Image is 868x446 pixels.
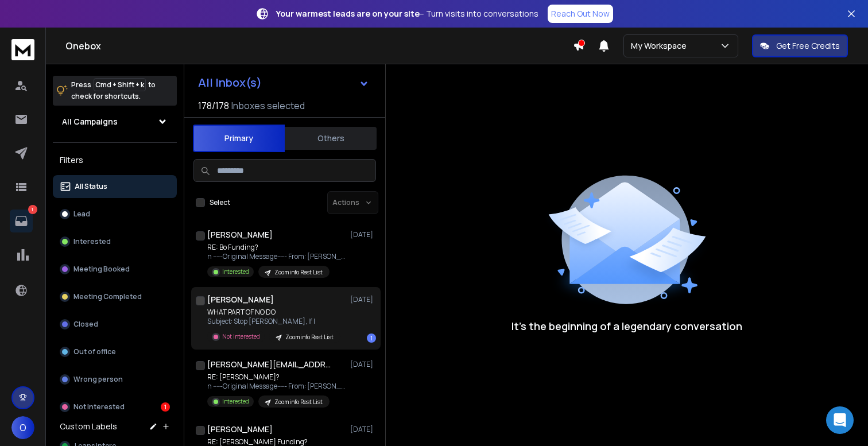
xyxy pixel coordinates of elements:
p: Not Interested [222,332,260,341]
button: Wrong person [53,368,177,391]
img: logo [11,39,34,60]
p: WHAT PART OF NO DO [207,308,340,317]
p: RE: [PERSON_NAME]? [207,373,345,382]
p: Meeting Booked [73,265,130,274]
p: Zoominfo Rest List [274,398,323,406]
h1: [PERSON_NAME][EMAIL_ADDRESS][DOMAIN_NAME] [207,359,334,370]
p: Meeting Completed [73,292,142,301]
div: Open Intercom Messenger [826,406,854,434]
p: Zoominfo Rest List [274,268,323,277]
p: [DATE] [350,425,376,434]
button: O [11,416,34,439]
p: Get Free Credits [776,40,840,52]
a: 1 [10,210,33,232]
h3: Inboxes selected [231,99,305,113]
p: Wrong person [73,375,123,384]
h1: All Inbox(s) [198,77,262,88]
p: Closed [73,320,98,329]
p: [DATE] [350,295,376,304]
h3: Custom Labels [60,421,117,432]
p: Reach Out Now [551,8,610,20]
p: Interested [222,397,249,406]
button: Get Free Credits [752,34,848,57]
button: All Campaigns [53,110,177,133]
p: Not Interested [73,402,125,412]
p: n -----Original Message----- From: [PERSON_NAME] [207,382,345,391]
p: Subject: Stop [PERSON_NAME], If I [207,317,340,326]
button: Meeting Completed [53,285,177,308]
h1: [PERSON_NAME] [207,229,273,241]
p: Interested [73,237,111,246]
button: All Status [53,175,177,198]
label: Select [210,198,230,207]
h3: Filters [53,152,177,168]
p: Out of office [73,347,116,356]
div: 1 [367,333,376,343]
p: 1 [28,205,37,214]
h1: [PERSON_NAME] [207,424,273,435]
p: It’s the beginning of a legendary conversation [511,318,742,334]
h1: [PERSON_NAME] [207,294,274,305]
button: Closed [53,313,177,336]
p: Lead [73,210,90,219]
p: Interested [222,267,249,276]
p: – Turn visits into conversations [276,8,538,20]
button: Not Interested1 [53,395,177,418]
p: Press to check for shortcuts. [71,79,156,102]
p: RE: Bo Funding? [207,243,345,252]
p: Zoominfo Rest List [285,333,334,342]
p: [DATE] [350,230,376,239]
button: Others [285,126,377,151]
h1: Onebox [65,39,573,53]
button: Meeting Booked [53,258,177,281]
span: 178 / 178 [198,99,229,113]
button: Interested [53,230,177,253]
strong: Your warmest leads are on your site [276,8,420,19]
p: n -----Original Message----- From: [PERSON_NAME] [207,252,345,261]
button: All Inbox(s) [189,71,378,94]
span: Cmd + Shift + k [94,78,146,91]
button: Primary [193,125,285,152]
p: My Workspace [631,40,691,52]
p: [DATE] [350,360,376,369]
p: All Status [75,182,107,191]
h1: All Campaigns [62,116,118,127]
div: 1 [161,402,170,412]
button: Out of office [53,340,177,363]
a: Reach Out Now [548,5,613,23]
button: Lead [53,203,177,226]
